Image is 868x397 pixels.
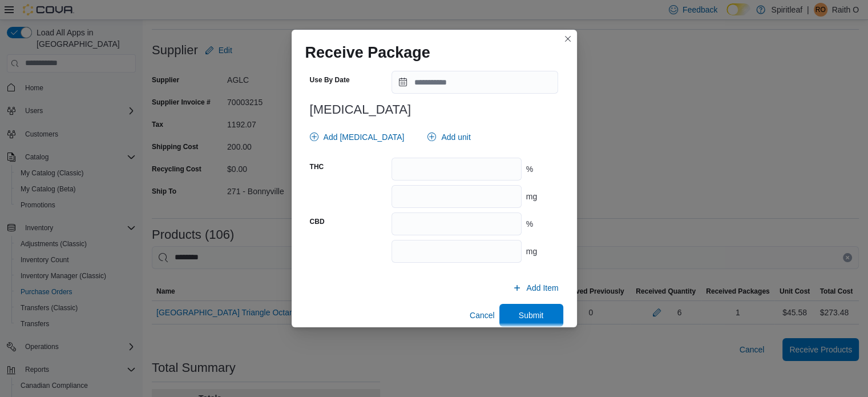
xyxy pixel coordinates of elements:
button: Add Item [508,276,563,299]
span: Cancel [470,310,495,321]
div: % [526,218,559,230]
span: Submit [519,310,544,321]
span: Add [MEDICAL_DATA] [324,131,405,143]
div: mg [526,246,559,257]
div: % [526,163,559,175]
label: Use By Date [310,75,350,85]
h3: [MEDICAL_DATA] [310,103,559,117]
input: Press the down key to open a popover containing a calendar. [391,71,558,94]
button: Cancel [465,304,499,327]
button: Add [MEDICAL_DATA] [305,126,409,149]
button: Add unit [423,126,475,149]
div: mg [526,191,559,202]
span: Add Item [526,282,558,294]
span: Add unit [441,131,470,143]
button: Submit [499,304,563,327]
button: Closes this modal window [561,32,575,46]
h1: Receive Package [305,43,430,62]
label: CBD [310,217,325,226]
label: THC [310,162,324,171]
